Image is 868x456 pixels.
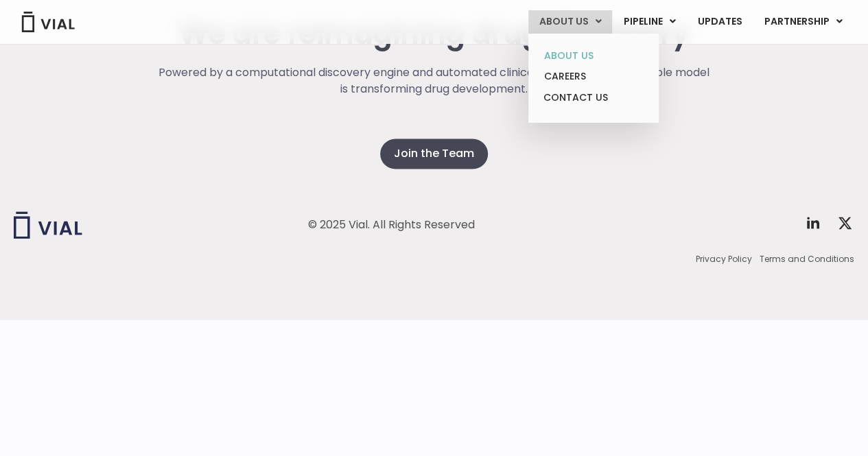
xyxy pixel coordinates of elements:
a: ABOUT US [533,45,653,67]
a: CAREERS [533,66,653,87]
img: Vial logo wih "Vial" spelled out [14,211,82,239]
a: PARTNERSHIPMenu Toggle [753,10,854,34]
h2: We are reimagining drug discovery [156,18,712,51]
a: CONTACT US [533,87,653,109]
img: Vial Logo [21,12,75,32]
a: PIPELINEMenu Toggle [613,10,686,34]
a: UPDATES [687,10,753,34]
a: Terms and Conditions [760,252,854,265]
div: © 2025 Vial. All Rights Reserved [308,217,475,232]
p: Powered by a computational discovery engine and automated clinical trials, our hyper scalable mod... [156,64,712,97]
a: ABOUT USMenu Toggle [528,10,612,34]
a: Privacy Policy [696,252,752,265]
a: Join the Team [380,139,488,169]
span: Join the Team [394,145,474,162]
